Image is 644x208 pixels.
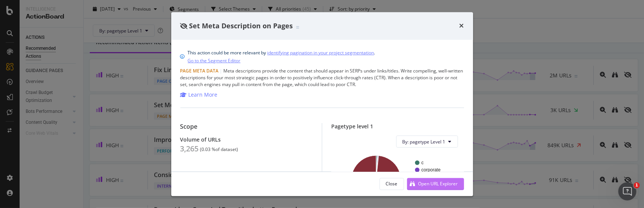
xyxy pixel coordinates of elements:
[403,139,446,145] span: By: pagetype Level 1
[180,68,219,74] span: Page Meta Data
[634,182,640,188] span: 1
[189,91,218,99] div: Learn More
[407,178,464,190] button: Open URL Explorer
[188,57,241,65] a: Go to the Segment Editor
[460,21,464,31] div: times
[180,123,313,131] div: Scope
[337,154,455,207] svg: A chart.
[180,137,313,143] div: Volume of URLs
[180,23,188,29] div: eye-slash
[618,182,636,200] iframe: Intercom live chat
[180,68,464,88] div: Meta descriptions provide the content that should appear in SERPs under links/titles. Write compe...
[220,68,223,74] span: |
[418,180,458,187] div: Open URL Explorer
[380,178,404,190] button: Close
[189,21,293,30] span: Set Meta Description on Pages
[171,12,473,196] div: modal
[180,49,464,65] div: info banner
[396,136,458,148] button: By: pagetype Level 1
[296,26,299,28] img: Equal
[267,49,374,57] a: identifying pagination in your project segmentation
[421,160,424,166] text: c
[180,91,218,99] a: Learn More
[331,123,464,130] div: Pagetype level 1
[200,147,238,153] div: ( 0.03 % of dataset )
[421,168,441,173] text: corporate
[386,180,398,187] div: Close
[180,145,199,154] div: 3,265
[188,49,375,65] div: This action could be more relevant by .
